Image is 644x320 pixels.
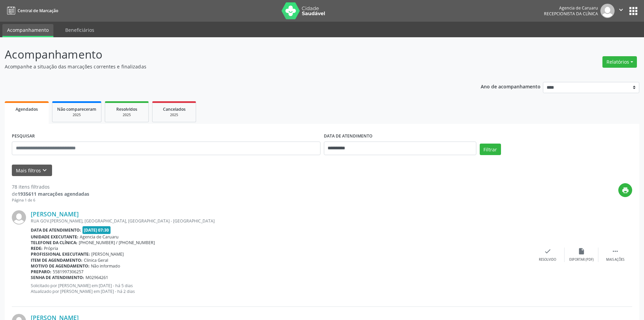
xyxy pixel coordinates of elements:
span: Agendados [16,106,38,112]
span: Não informado [91,263,120,269]
p: Acompanhamento [5,46,449,63]
button:  [615,4,627,18]
b: Senha de atendimento: [31,275,84,280]
span: Própria [44,246,58,251]
div: 78 itens filtrados [12,183,89,190]
img: img [12,210,26,225]
label: PESQUISAR [12,131,35,142]
a: Central de Marcação [5,5,58,16]
i: insert_drive_file [578,248,585,255]
button: apps [627,5,639,17]
b: Unidade executante: [31,234,78,240]
div: Agencia de Caruaru [544,5,598,11]
button: Filtrar [480,144,501,155]
div: de [12,190,89,197]
button: print [618,183,632,197]
b: Profissional executante: [31,251,90,257]
i: print [622,187,629,194]
p: Acompanhe a situação das marcações correntes e finalizadas [5,63,449,70]
b: Telefone da clínica: [31,240,77,246]
span: [DATE] 07:30 [82,226,111,234]
a: Acompanhamento [2,24,53,37]
a: [PERSON_NAME] [31,210,79,218]
i:  [612,248,619,255]
span: Resolvidos [116,106,137,112]
button: Relatórios [602,56,637,68]
div: Resolvido [539,257,556,262]
label: DATA DE ATENDIMENTO [324,131,373,142]
b: Preparo: [31,269,51,275]
span: Agencia de Caruaru [80,234,119,240]
span: [PERSON_NAME] [91,251,124,257]
i:  [617,6,625,14]
b: Motivo de agendamento: [31,263,90,269]
div: 2025 [157,112,191,118]
span: Clinica Geral [84,257,108,263]
b: Data de atendimento: [31,227,81,233]
img: img [600,4,615,18]
div: RUA GOV.[PERSON_NAME], [GEOGRAPHIC_DATA], [GEOGRAPHIC_DATA] - [GEOGRAPHIC_DATA] [31,218,531,224]
div: 2025 [110,112,144,118]
span: M02964261 [86,275,108,280]
span: Não compareceram [57,106,96,112]
div: Exportar (PDF) [569,257,594,262]
i: check [544,248,551,255]
span: Central de Marcação [18,8,58,14]
p: Solicitado por [PERSON_NAME] em [DATE] - há 5 dias Atualizado por [PERSON_NAME] em [DATE] - há 2 ... [31,283,531,294]
b: Item de agendamento: [31,257,82,263]
div: Mais ações [606,257,624,262]
div: 2025 [57,112,96,118]
span: Cancelados [163,106,186,112]
i: keyboard_arrow_down [41,167,48,174]
a: Beneficiários [61,24,99,36]
button: Mais filtroskeyboard_arrow_down [12,165,52,176]
p: Ano de acompanhamento [481,82,541,90]
strong: 1935611 marcações agendadas [18,191,89,197]
span: 5581997306257 [53,269,84,275]
span: Recepcionista da clínica [544,11,598,17]
b: Rede: [31,246,43,251]
div: Página 1 de 6 [12,197,89,203]
span: [PHONE_NUMBER] / [PHONE_NUMBER] [79,240,155,246]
